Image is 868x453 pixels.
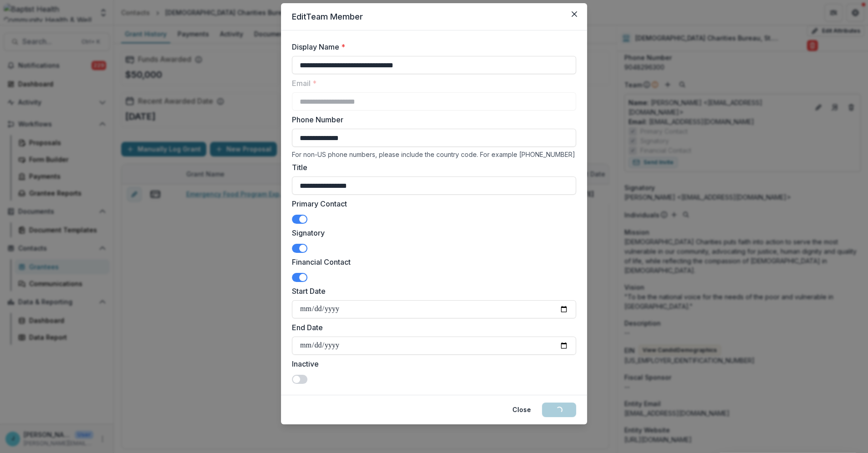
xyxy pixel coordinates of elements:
label: Phone Number [292,114,571,125]
label: Signatory [292,227,571,238]
button: Close [507,403,536,417]
label: Financial Contact [292,257,571,267]
button: Close [567,7,582,21]
label: Start Date [292,286,571,297]
header: Edit Team Member [281,3,587,30]
div: For non-US phone numbers, please include the country code. For example [PHONE_NUMBER] [292,151,576,158]
label: Display Name [292,41,571,52]
label: Title [292,162,571,173]
label: End Date [292,322,571,333]
label: Primary Contact [292,198,571,209]
label: Email [292,78,571,89]
label: Inactive [292,358,571,369]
